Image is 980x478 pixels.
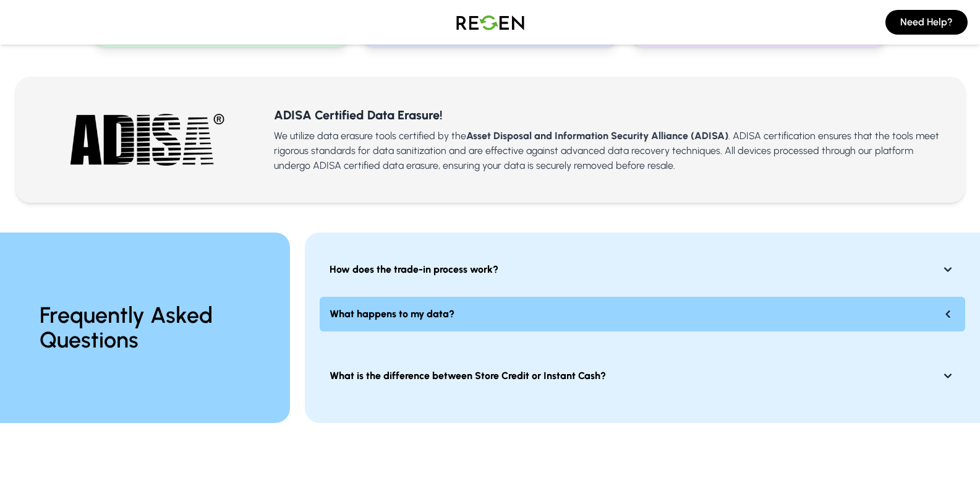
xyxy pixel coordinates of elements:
button: How does the trade-in process work? [320,252,965,287]
h4: Frequently Asked Questions [15,303,275,352]
h3: ADISA Certified Data Erasure! [274,106,945,124]
button: Need Help? [885,10,968,35]
button: What is the difference between Store Credit or Instant Cash? [320,359,965,393]
p: We utilize data erasure tools certified by the . ADISA certification ensures that the tools meet ... [274,129,945,173]
strong: What is the difference between Store Credit or Instant Cash? [330,369,606,383]
strong: What happens to my data? [330,307,454,322]
img: ADISA Certified [70,111,224,168]
b: Asset Disposal and Information Security Alliance (ADISA) [466,130,728,142]
strong: How does the trade-in process work? [330,262,498,277]
button: What happens to my data? [320,297,965,331]
img: Logo [447,5,534,40]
